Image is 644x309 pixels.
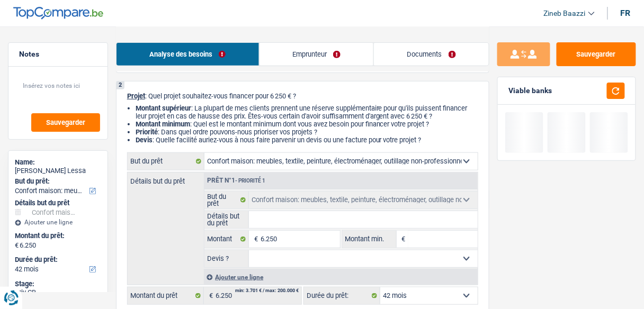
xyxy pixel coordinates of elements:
label: Durée du prêt: [304,287,380,304]
label: But du prêt [128,153,204,170]
li: : Quelle facilité auriez-vous à nous faire parvenir un devis ou une facture pour votre projet ? [136,136,478,144]
a: Analyse des besoins [117,43,259,66]
li: : Dans quel ordre pouvons-nous prioriser vos projets ? [136,128,478,136]
div: Ajouter une ligne [204,269,478,285]
img: TopCompare Logo [13,7,103,20]
div: Name: [15,158,101,167]
div: [PERSON_NAME] Lessa [15,167,101,175]
div: min: 3.701 € / max: 200.000 € [235,288,299,293]
span: € [397,231,408,248]
label: But du prêt: [15,177,99,186]
span: Sauvegarder [46,119,85,126]
div: Prêt n°1 [204,177,268,184]
a: Emprunteur [260,43,374,66]
p: : Quel projet souhaitez-vous financer pour 6 250 € ? [127,92,478,100]
a: Zineb Baazzi [535,5,595,22]
label: Durée du prêt: [15,256,99,264]
a: Documents [374,43,489,66]
label: Montant du prêt [128,287,204,304]
div: Viable banks [508,86,552,95]
div: Priv CB [15,288,101,297]
div: Détails but du prêt [15,199,101,207]
button: Sauvegarder [557,42,636,66]
span: Projet [127,92,145,100]
div: Stage: [15,280,101,288]
li: : Quel est le montant minimum dont vous avez besoin pour financer votre projet ? [136,120,478,128]
strong: Montant minimum [136,120,190,128]
div: Ajouter une ligne [15,219,101,226]
div: 2 [117,81,124,89]
span: € [15,241,19,250]
div: fr [621,8,631,18]
span: - Priorité 1 [235,178,265,184]
label: Détails but du prêt [128,172,204,185]
label: Montant du prêt: [15,232,99,240]
span: € [204,287,216,304]
span: Devis [136,136,153,144]
label: But du prêt [204,192,249,208]
span: Zineb Baazzi [544,9,586,18]
strong: Priorité [136,128,158,136]
label: Montant min. [343,231,397,248]
h5: Notes [19,50,97,59]
label: Devis ? [204,250,249,267]
span: € [249,231,261,248]
button: Sauvegarder [31,113,100,132]
li: : La plupart de mes clients prennent une réserve supplémentaire pour qu'ils puissent financer leu... [136,104,478,120]
label: Détails but du prêt [204,211,249,228]
label: Montant [204,231,249,248]
strong: Montant supérieur [136,104,191,112]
